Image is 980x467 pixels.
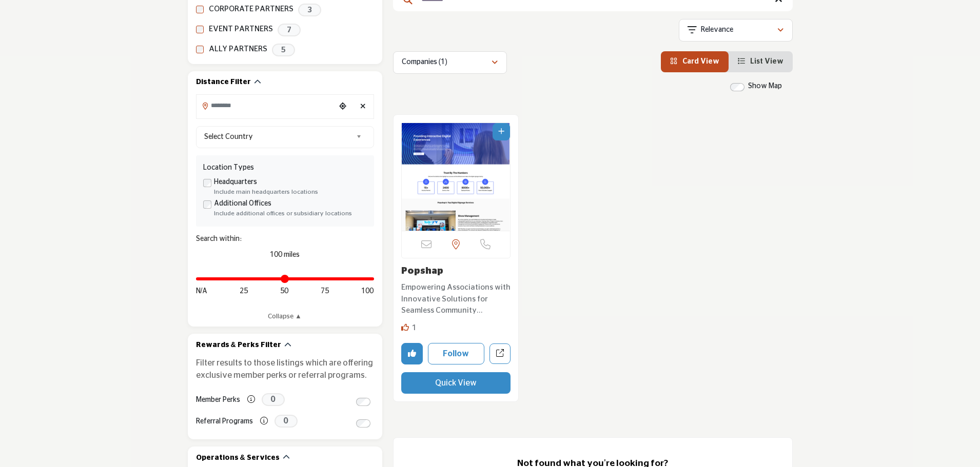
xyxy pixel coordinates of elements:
div: Choose your current location [335,96,350,118]
i: Like [401,323,409,331]
a: View List [738,58,783,65]
a: Add To List [498,128,504,135]
input: Search Location [197,96,335,116]
div: Include main headquarters locations [214,188,367,197]
h2: Rewards & Perks Filter [196,340,281,351]
p: Filter results to those listings which are offering exclusive member perks or referral programs. [196,357,374,381]
button: Relevance [679,19,793,42]
label: Headquarters [214,177,257,188]
button: Remove Like button [401,343,423,364]
input: CORPORATE PARTNERS checkbox [196,6,204,13]
span: 50 [280,286,288,297]
p: Companies (1) [402,57,447,68]
a: Empowering Associations with Innovative Solutions for Seamless Community Engagement and Growth. S... [401,279,511,317]
li: Card View [661,51,729,72]
label: Additional Offices [214,198,271,209]
img: Popshap [402,123,511,231]
a: Popshap [401,267,443,276]
h2: Operations & Services [196,453,280,463]
input: EVENT PARTNERS checkbox [196,26,204,33]
span: 100 miles [270,251,300,258]
span: 7 [278,24,301,36]
a: Open popshap in new tab [489,343,511,364]
div: Include additional offices or subsidiary locations [214,209,367,218]
input: Switch to Referral Programs [356,419,370,428]
span: 5 [272,44,295,56]
label: Show Map [748,81,782,92]
div: Search within: [196,234,374,245]
label: Member Perks [196,391,240,409]
button: Follow [428,343,485,364]
label: ALLY PARTNERS [209,44,267,55]
span: 25 [240,286,248,297]
li: List View [729,51,793,72]
span: 75 [321,286,329,297]
span: 1 [412,324,417,332]
span: 100 [361,286,374,297]
label: EVENT PARTNERS [209,24,273,35]
p: Relevance [701,25,733,35]
input: Switch to Member Perks [356,398,370,406]
input: ALLY PARTNERS checkbox [196,46,204,53]
span: 0 [262,393,285,406]
p: Empowering Associations with Innovative Solutions for Seamless Community Engagement and Growth. S... [401,282,511,317]
button: Quick View [401,372,511,394]
button: Companies (1) [393,51,507,74]
h2: Distance Filter [196,77,251,88]
span: 3 [298,4,321,16]
div: Location Types [203,163,367,173]
h3: Popshap [401,266,511,277]
a: View Card [670,58,719,65]
span: Card View [682,58,719,65]
span: N/A [196,286,208,297]
span: 0 [275,415,298,428]
span: List View [750,58,783,65]
a: Collapse ▲ [196,312,374,322]
label: Referral Programs [196,413,253,431]
label: CORPORATE PARTNERS [209,4,293,15]
a: Open Listing in new tab [402,123,511,231]
div: Clear search location [356,96,371,118]
span: Select Country [204,131,352,143]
